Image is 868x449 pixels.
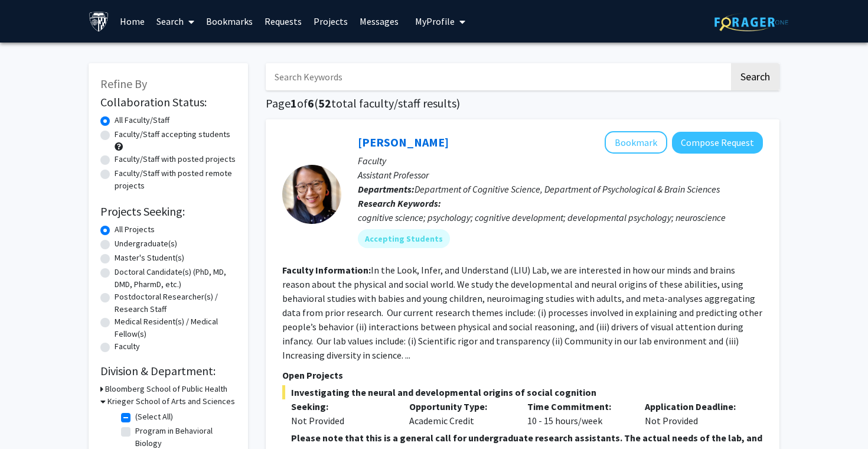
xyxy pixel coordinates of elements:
[282,264,762,361] fg-read-more: In the Look, Infer, and Understand (LIU) Lab, we are interested in how our minds and brains reaso...
[358,168,763,182] p: Assistant Professor
[518,399,637,428] div: 10 - 15 hours/week
[282,368,763,382] p: Open Projects
[291,414,391,428] div: Not Provided
[89,11,109,32] img: Johns Hopkins University Logo
[115,315,236,340] label: Medical Resident(s) / Medical Fellow(s)
[731,63,779,90] button: Search
[415,183,720,195] span: Department of Cognitive Science, Department of Psychological & Brain Sciences
[409,399,510,414] p: Opportunity Type:
[200,1,259,42] a: Bookmarks
[135,411,173,423] label: (Select All)
[115,291,236,315] label: Postdoctoral Researcher(s) / Research Staff
[115,252,184,264] label: Master's Student(s)
[358,210,763,224] div: cognitive science; psychology; cognitive development; developmental psychology; neuroscience
[318,96,331,110] span: 52
[415,15,455,27] span: My Profile
[291,96,297,110] span: 1
[645,399,745,414] p: Application Deadline:
[115,237,177,250] label: Undergraduate(s)
[115,128,230,141] label: Faculty/Staff accepting students
[105,383,227,395] h3: Bloomberg School of Public Health
[358,197,441,209] b: Research Keywords:
[9,396,50,440] iframe: Chat
[100,76,147,91] span: Refine By
[714,13,788,31] img: ForagerOne Logo
[100,364,236,378] h2: Division & Department:
[354,1,404,42] a: Messages
[358,229,450,248] mat-chip: Accepting Students
[308,1,354,42] a: Projects
[358,135,449,149] a: [PERSON_NAME]
[259,1,308,42] a: Requests
[100,95,236,109] h2: Collaboration Status:
[400,399,518,428] div: Academic Credit
[115,167,236,192] label: Faculty/Staff with posted remote projects
[115,340,140,353] label: Faculty
[358,154,763,168] p: Faculty
[115,114,169,126] label: All Faculty/Staff
[151,1,200,42] a: Search
[282,385,763,399] span: Investigating the neural and developmental origins of social cognition
[605,131,667,154] button: Add Shari Liu to Bookmarks
[100,204,236,219] h2: Projects Seeking:
[115,223,155,236] label: All Projects
[672,132,763,154] button: Compose Request to Shari Liu
[308,96,314,110] span: 6
[527,399,628,414] p: Time Commitment:
[636,399,754,428] div: Not Provided
[266,96,779,110] h1: Page of ( total faculty/staff results)
[282,264,371,276] b: Faculty Information:
[107,395,235,408] h3: Krieger School of Arts and Sciences
[358,183,415,195] b: Departments:
[115,153,236,165] label: Faculty/Staff with posted projects
[291,399,391,414] p: Seeking:
[114,1,151,42] a: Home
[266,63,729,90] input: Search Keywords
[115,266,236,291] label: Doctoral Candidate(s) (PhD, MD, DMD, PharmD, etc.)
